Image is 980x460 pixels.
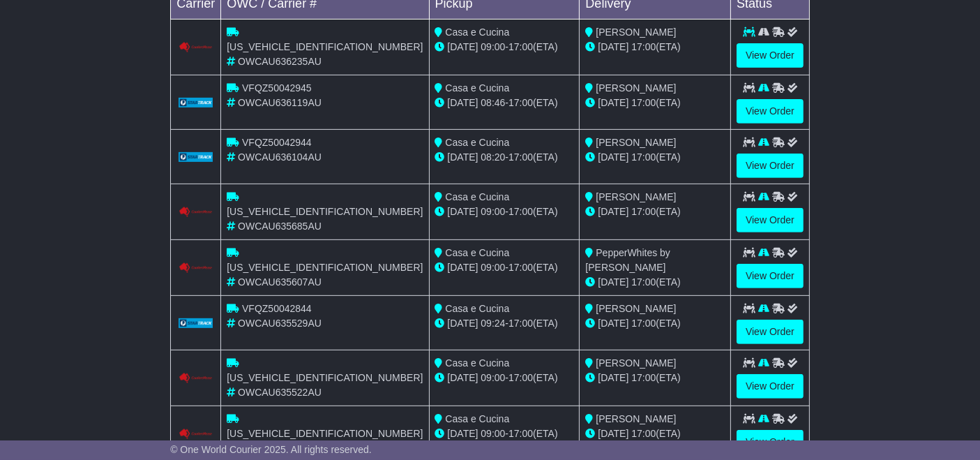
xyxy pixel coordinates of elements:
span: OWCAU635522AU [238,387,322,398]
a: View Order [737,208,804,232]
div: - (ETA) [435,40,574,54]
span: [DATE] [598,428,628,439]
span: VFQZ50042844 [242,303,312,314]
span: 09:24 [481,318,505,329]
span: 17:00 [508,372,533,383]
div: - (ETA) [435,96,574,110]
div: - (ETA) [435,260,574,275]
div: (ETA) [585,96,725,110]
span: [US_VEHICLE_IDENTIFICATION_NUMBER] [227,262,423,273]
span: [DATE] [598,97,628,108]
span: 17:00 [508,206,533,217]
span: [DATE] [447,318,478,329]
span: Casa e Cucina [445,413,509,424]
span: 09:00 [481,41,505,52]
img: Couriers_Please.png [179,207,213,218]
img: Couriers_Please.png [179,262,213,274]
span: [DATE] [447,206,478,217]
a: View Order [737,264,804,288]
span: [DATE] [598,276,628,288]
span: [US_VEHICLE_IDENTIFICATION_NUMBER] [227,428,423,439]
div: (ETA) [585,40,725,54]
div: - (ETA) [435,316,574,331]
span: Casa e Cucina [445,27,509,38]
img: GetCarrierServiceLogo [179,152,213,161]
span: Casa e Cucina [445,191,509,202]
span: © One World Courier 2025. All rights reserved. [170,444,372,455]
span: Casa e Cucina [445,247,509,258]
img: GetCarrierServiceLogo [179,98,213,107]
span: 17:00 [631,276,656,288]
div: (ETA) [585,150,725,165]
img: GetCarrierServiceLogo [179,318,213,327]
span: 17:00 [631,97,656,108]
span: Casa e Cucina [445,357,509,369]
span: [DATE] [598,41,628,52]
span: [US_VEHICLE_IDENTIFICATION_NUMBER] [227,372,423,383]
span: [PERSON_NAME] [596,137,676,148]
span: [DATE] [447,151,478,163]
span: Casa e Cucina [445,137,509,148]
span: [DATE] [598,206,628,217]
a: View Order [737,320,804,344]
span: 17:00 [631,318,656,329]
span: 17:00 [508,262,533,273]
span: Casa e Cucina [445,303,509,314]
div: (ETA) [585,426,725,441]
div: - (ETA) [435,205,574,219]
span: [DATE] [447,428,478,439]
img: Couriers_Please.png [179,42,213,53]
span: [DATE] [447,41,478,52]
div: (ETA) [585,275,725,290]
span: OWCAU635685AU [238,221,322,232]
span: [DATE] [598,151,628,163]
span: [DATE] [447,97,478,108]
a: View Order [737,43,804,68]
span: [PERSON_NAME] [596,27,676,38]
span: [DATE] [447,372,478,383]
span: 09:00 [481,262,505,273]
span: [PERSON_NAME] [596,413,676,424]
span: VFQZ50042945 [242,82,312,94]
span: 09:00 [481,372,505,383]
span: [DATE] [598,318,628,329]
span: 09:00 [481,428,505,439]
a: View Order [737,154,804,178]
span: 17:00 [508,428,533,439]
span: 17:00 [631,151,656,163]
div: (ETA) [585,316,725,331]
div: - (ETA) [435,371,574,385]
span: [PERSON_NAME] [596,357,676,369]
span: OWCAU635607AU [238,276,322,288]
span: 17:00 [631,372,656,383]
a: View Order [737,99,804,124]
span: [DATE] [598,372,628,383]
span: OWCAU636235AU [238,56,322,67]
span: 08:20 [481,151,505,163]
span: Casa e Cucina [445,82,509,94]
a: View Order [737,430,804,454]
img: Couriers_Please.png [179,373,213,384]
div: (ETA) [585,205,725,219]
span: [PERSON_NAME] [596,303,676,314]
span: 17:00 [631,41,656,52]
span: [PERSON_NAME] [596,191,676,202]
div: - (ETA) [435,426,574,441]
span: [US_VEHICLE_IDENTIFICATION_NUMBER] [227,41,423,52]
span: [PERSON_NAME] [596,82,676,94]
span: OWCAU636104AU [238,151,322,163]
span: [DATE] [447,262,478,273]
span: PepperWhites by [PERSON_NAME] [585,247,670,273]
span: OWCAU635529AU [238,318,322,329]
span: 17:00 [631,428,656,439]
span: 17:00 [631,206,656,217]
div: (ETA) [585,371,725,385]
span: 08:46 [481,97,505,108]
div: - (ETA) [435,150,574,165]
span: 09:00 [481,206,505,217]
span: VFQZ50042944 [242,137,312,148]
span: OWCAU636119AU [238,97,322,108]
span: 17:00 [508,151,533,163]
a: View Order [737,374,804,399]
span: 17:00 [508,318,533,329]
